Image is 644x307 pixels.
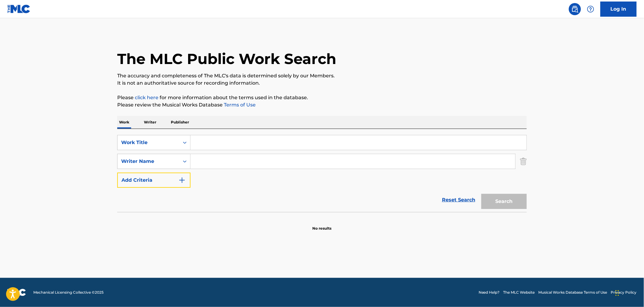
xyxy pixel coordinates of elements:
button: Add Criteria [117,173,191,188]
a: Terms of Use [223,102,256,108]
img: help [587,5,594,13]
span: Mechanical Licensing Collective © 2025 [33,290,104,295]
p: Publisher [169,116,191,129]
img: 9d2ae6d4665cec9f34b9.svg [178,177,186,184]
img: MLC Logo [7,5,31,13]
a: Need Help? [479,290,500,295]
a: Reset Search [439,193,478,207]
div: Work Title [121,139,176,146]
div: Help [585,3,597,15]
p: Work [117,116,131,129]
iframe: Chat Widget [614,278,644,307]
p: It is not an authoritative source for recording information. [117,79,527,87]
p: Please for more information about the terms used in the database. [117,94,527,101]
p: Writer [142,116,158,129]
a: Log In [600,2,637,17]
img: Delete Criterion [520,154,527,169]
div: Drag [616,284,619,302]
a: click here [135,95,158,100]
a: Public Search [569,3,581,15]
p: No results [313,218,332,231]
div: Writer Name [121,158,176,165]
p: The accuracy and completeness of The MLC's data is determined solely by our Members. [117,72,527,79]
h1: The MLC Public Work Search [117,50,336,68]
img: logo [7,289,26,296]
img: search [571,5,579,13]
a: The MLC Website [503,290,535,295]
p: Please review the Musical Works Database [117,101,527,109]
form: Search Form [117,135,527,212]
a: Privacy Policy [611,290,637,295]
a: Musical Works Database Terms of Use [539,290,607,295]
